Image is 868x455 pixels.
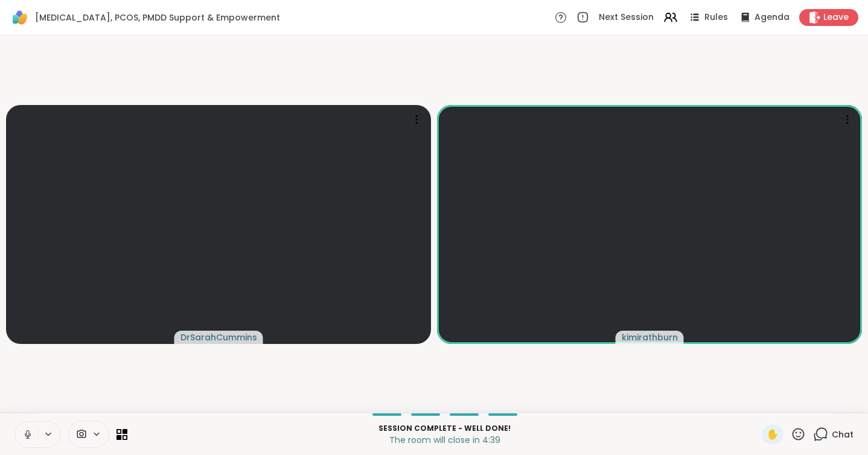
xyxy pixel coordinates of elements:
[832,428,854,441] span: Chat
[767,427,779,442] span: ✋
[599,11,654,24] span: Next Session
[10,7,30,28] img: ShareWell Logomark
[755,11,790,24] span: Agenda
[135,434,755,446] p: The room will close in 4:39
[622,331,678,343] span: kimirathburn
[135,423,755,434] p: Session Complete - well done!
[35,11,280,24] span: [MEDICAL_DATA], PCOS, PMDD Support & Empowerment
[823,11,849,24] span: Leave
[180,331,257,343] span: DrSarahCummins
[704,11,728,24] span: Rules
